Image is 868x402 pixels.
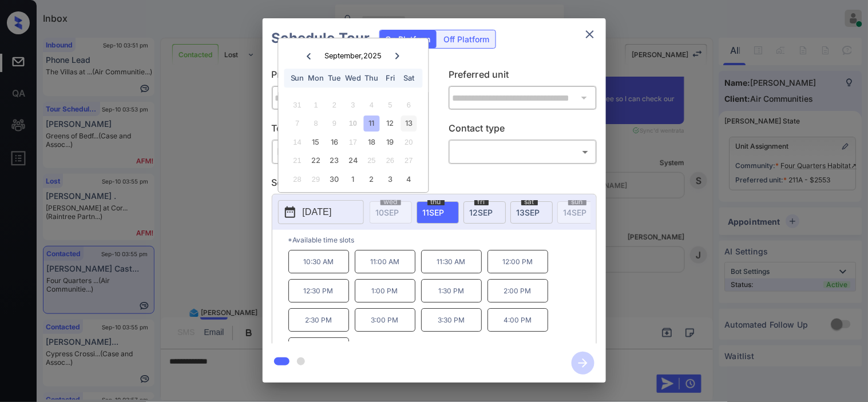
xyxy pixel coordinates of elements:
button: close [578,23,601,46]
p: 10:30 AM [288,250,349,273]
div: month 2025-09 [282,95,425,188]
span: sat [521,198,538,205]
div: Choose Tuesday, September 30th, 2025 [327,172,342,187]
span: 11 SEP [423,208,445,217]
span: 12 SEP [470,208,493,217]
div: Not available Wednesday, September 10th, 2025 [346,116,361,132]
p: 1:30 PM [421,279,482,303]
div: Tue [327,70,342,86]
p: Tour type [272,121,420,140]
div: Sun [290,70,305,86]
div: Not available Friday, September 5th, 2025 [383,97,398,113]
p: 11:30 AM [421,250,482,273]
p: 4:30 PM [288,337,349,361]
p: 12:00 PM [487,250,548,273]
p: Preferred unit [449,67,597,86]
div: Not available Sunday, September 7th, 2025 [290,116,305,132]
div: Choose Thursday, October 2nd, 2025 [364,172,379,187]
div: Choose Monday, September 22nd, 2025 [308,153,324,169]
div: Wed [346,70,361,86]
div: Not available Tuesday, September 2nd, 2025 [327,97,342,113]
p: 3:30 PM [421,308,482,332]
p: 3:00 PM [355,308,415,332]
div: Sat [401,70,417,86]
div: Choose Friday, October 3rd, 2025 [383,172,398,187]
div: Choose Wednesday, September 24th, 2025 [346,153,361,169]
div: Choose Monday, September 15th, 2025 [308,134,324,150]
span: 13 SEP [517,208,540,217]
div: Not available Thursday, September 4th, 2025 [364,97,379,113]
p: 4:00 PM [487,308,548,332]
p: Preferred community [272,67,420,86]
div: Not available Wednesday, September 3rd, 2025 [346,97,361,113]
span: thu [427,198,445,205]
p: Select slot [272,176,597,194]
p: 1:00 PM [355,279,415,303]
button: btn-next [565,348,601,378]
div: Not available Monday, September 8th, 2025 [308,116,324,132]
div: Not available Thursday, September 25th, 2025 [364,153,379,169]
p: 12:30 PM [288,279,349,303]
div: Choose Friday, September 12th, 2025 [383,116,398,132]
p: [DATE] [303,205,332,219]
div: Thu [364,70,379,86]
div: Mon [308,70,324,86]
div: Not available Wednesday, September 17th, 2025 [346,134,361,150]
div: Fri [383,70,398,86]
div: date-select [510,201,553,224]
div: Choose Tuesday, September 16th, 2025 [327,134,342,150]
div: September , 2025 [324,51,382,60]
div: Not available Sunday, September 21st, 2025 [290,153,305,169]
div: Not available Friday, September 26th, 2025 [383,153,398,169]
p: *Available time slots [288,230,596,250]
div: Not available Saturday, September 6th, 2025 [401,97,417,113]
div: Not available Tuesday, September 9th, 2025 [327,116,342,132]
div: Not available Sunday, September 28th, 2025 [290,172,305,187]
div: Choose Friday, September 19th, 2025 [383,134,398,150]
span: fri [474,198,489,205]
div: Not available Saturday, September 27th, 2025 [401,153,417,169]
div: Choose Tuesday, September 23rd, 2025 [327,153,342,169]
div: Choose Thursday, September 18th, 2025 [364,134,379,150]
div: Choose Wednesday, October 1st, 2025 [346,172,361,187]
div: Not available Sunday, August 31st, 2025 [290,97,305,113]
div: In Person [275,142,417,161]
div: Not available Monday, September 1st, 2025 [308,97,324,113]
p: 2:00 PM [487,279,548,303]
div: date-select [463,201,506,224]
div: date-select [417,201,459,224]
div: Not available Sunday, September 14th, 2025 [290,134,305,150]
p: 2:30 PM [288,308,349,332]
h2: Schedule Tour [263,18,379,58]
div: Not available Monday, September 29th, 2025 [308,172,324,187]
div: Choose Saturday, September 13th, 2025 [401,116,417,132]
p: 11:00 AM [355,250,415,273]
div: Choose Thursday, September 11th, 2025 [364,116,379,132]
div: Not available Saturday, September 20th, 2025 [401,134,417,150]
div: Choose Saturday, October 4th, 2025 [401,172,417,187]
p: Contact type [449,121,597,140]
div: On Platform [380,30,437,48]
div: Off Platform [438,30,496,48]
button: [DATE] [278,200,364,224]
